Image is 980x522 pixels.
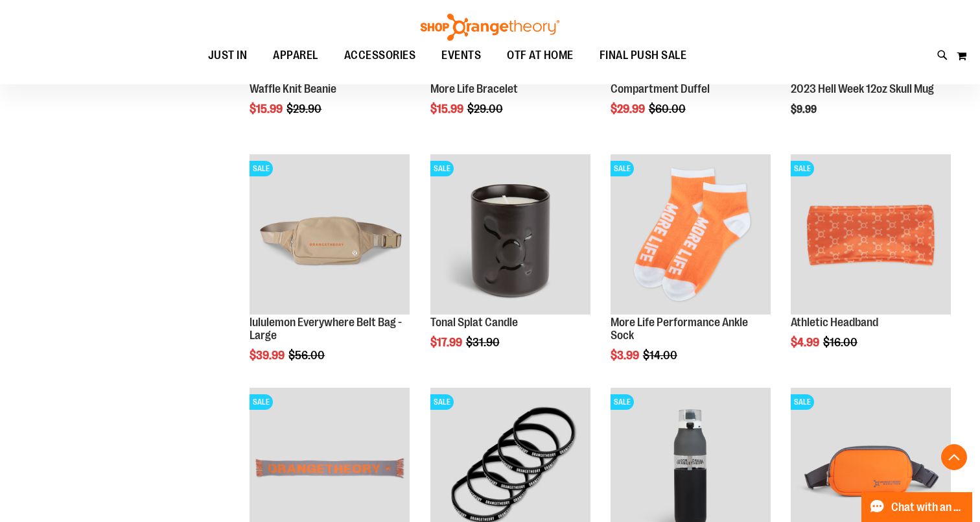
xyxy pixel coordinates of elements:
[430,82,518,95] a: More Life Bracelet
[195,41,261,71] a: JUST IN
[430,102,465,115] span: $15.99
[288,349,327,362] span: $56.00
[286,102,323,115] span: $29.90
[494,41,587,71] a: OTF AT HOME
[424,148,597,382] div: product
[791,154,951,314] img: Product image for Athletic Headband
[250,394,273,410] span: SALE
[430,154,590,314] img: Product image for Tonal Splat Candle
[430,154,590,316] a: Product image for Tonal Splat CandleSALE
[430,336,464,349] span: $17.99
[250,82,336,95] a: Waffle Knit Beanie
[611,154,771,314] img: Product image for More Life Performance Ankle Sock
[791,336,821,349] span: $4.99
[791,394,814,410] span: SALE
[250,154,410,316] a: Product image for lululemon Everywhere Belt Bag LargeSALE
[643,349,679,362] span: $14.00
[273,41,318,70] span: APPAREL
[611,316,748,342] a: More Life Performance Ankle Sock
[250,102,285,115] span: $15.99
[791,154,951,316] a: Product image for Athletic HeadbandSALE
[611,349,641,362] span: $3.99
[250,349,286,362] span: $39.99
[611,394,634,410] span: SALE
[941,444,967,470] button: Back To Top
[466,336,502,349] span: $31.90
[611,102,647,115] span: $29.99
[600,41,687,70] span: FINAL PUSH SALE
[611,161,634,176] span: SALE
[791,82,934,95] a: 2023 Hell Week 12oz Skull Mug
[784,148,957,382] div: product
[430,161,454,176] span: SALE
[791,316,878,329] a: Athletic Headband
[507,41,574,70] span: OTF AT HOME
[604,148,777,395] div: product
[331,41,429,70] a: ACCESSORIES
[208,41,248,70] span: JUST IN
[344,41,416,70] span: ACCESSORIES
[430,394,454,410] span: SALE
[791,161,814,176] span: SALE
[587,41,700,71] a: FINAL PUSH SALE
[430,316,518,329] a: Tonal Splat Candle
[250,316,402,342] a: lululemon Everywhere Belt Bag - Large
[419,14,561,41] img: Shop Orangetheory
[611,82,710,95] a: Compartment Duffel
[250,154,410,314] img: Product image for lululemon Everywhere Belt Bag Large
[791,104,819,115] span: $9.99
[243,148,416,395] div: product
[441,41,481,70] span: EVENTS
[891,501,964,514] span: Chat with an Expert
[260,41,331,71] a: APPAREL
[250,161,273,176] span: SALE
[861,492,973,522] button: Chat with an Expert
[649,102,688,115] span: $60.00
[823,336,859,349] span: $16.00
[467,102,505,115] span: $29.00
[428,41,494,71] a: EVENTS
[611,154,771,316] a: Product image for More Life Performance Ankle SockSALE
